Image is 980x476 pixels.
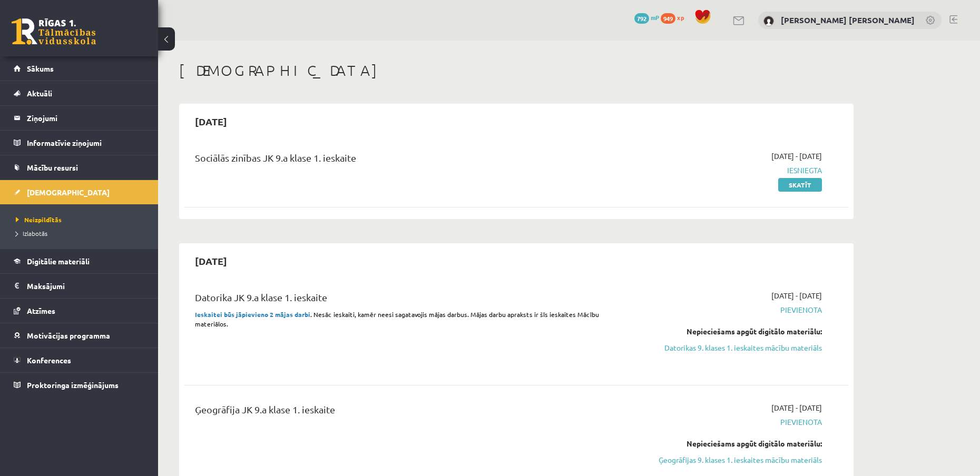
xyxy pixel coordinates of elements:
a: Sākums [14,56,145,81]
span: Motivācijas programma [27,331,110,340]
div: Datorika JK 9.a klase 1. ieskaite [195,290,607,310]
a: Ģeogrāfijas 9. klases 1. ieskaites mācību materiāls [623,454,822,465]
span: Konferences [27,355,71,365]
span: [DEMOGRAPHIC_DATA] [27,187,110,197]
h1: [DEMOGRAPHIC_DATA] [179,62,854,80]
span: Digitālie materiāli [27,256,90,266]
a: Digitālie materiāli [14,249,145,273]
a: Mācību resursi [14,155,145,180]
a: Proktoringa izmēģinājums [14,373,145,397]
span: 949 [661,13,675,24]
a: [DEMOGRAPHIC_DATA] [14,180,145,204]
span: . Nesāc ieskaiti, kamēr neesi sagatavojis mājas darbus. Mājas darbu apraksts ir šīs ieskaites Māc... [195,310,599,328]
a: Konferences [14,348,145,372]
div: Nepieciešams apgūt digitālo materiālu: [623,326,822,337]
a: Aktuāli [14,81,145,105]
span: Proktoringa izmēģinājums [27,380,119,390]
span: Aktuāli [27,88,52,98]
span: Atzīmes [27,306,55,315]
legend: Ziņojumi [27,106,145,130]
span: Sākums [27,64,54,73]
a: 792 mP [634,13,659,22]
h2: [DATE] [184,249,238,273]
a: Skatīt [778,178,822,192]
a: Neizpildītās [16,215,148,224]
span: Neizpildītās [16,215,62,224]
a: Atzīmes [14,299,145,323]
span: mP [651,13,659,22]
span: Izlabotās [16,229,47,237]
strong: Ieskaitei būs jāpievieno 2 mājas darbi [195,310,310,319]
legend: Informatīvie ziņojumi [27,131,145,155]
a: Datorikas 9. klases 1. ieskaites mācību materiāls [623,342,822,353]
span: [DATE] - [DATE] [771,290,822,301]
a: 949 xp [661,13,689,22]
h2: [DATE] [184,109,238,134]
span: 792 [634,13,649,24]
a: Izlabotās [16,229,148,238]
a: Rīgas 1. Tālmācības vidusskola [12,18,96,45]
img: Arnis Jānis Klucis [763,16,774,26]
span: xp [677,13,684,22]
a: Ziņojumi [14,106,145,130]
span: Pievienota [623,417,822,428]
span: Mācību resursi [27,163,78,172]
span: Iesniegta [623,165,822,176]
legend: Maksājumi [27,274,145,298]
a: Maksājumi [14,274,145,298]
a: Informatīvie ziņojumi [14,131,145,155]
a: Motivācijas programma [14,323,145,348]
span: [DATE] - [DATE] [771,151,822,162]
span: Pievienota [623,304,822,315]
a: [PERSON_NAME] [PERSON_NAME] [781,15,915,25]
div: Nepieciešams apgūt digitālo materiālu: [623,438,822,449]
span: [DATE] - [DATE] [771,402,822,413]
div: Sociālās zinības JK 9.a klase 1. ieskaite [195,151,607,170]
div: Ģeogrāfija JK 9.a klase 1. ieskaite [195,402,607,422]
